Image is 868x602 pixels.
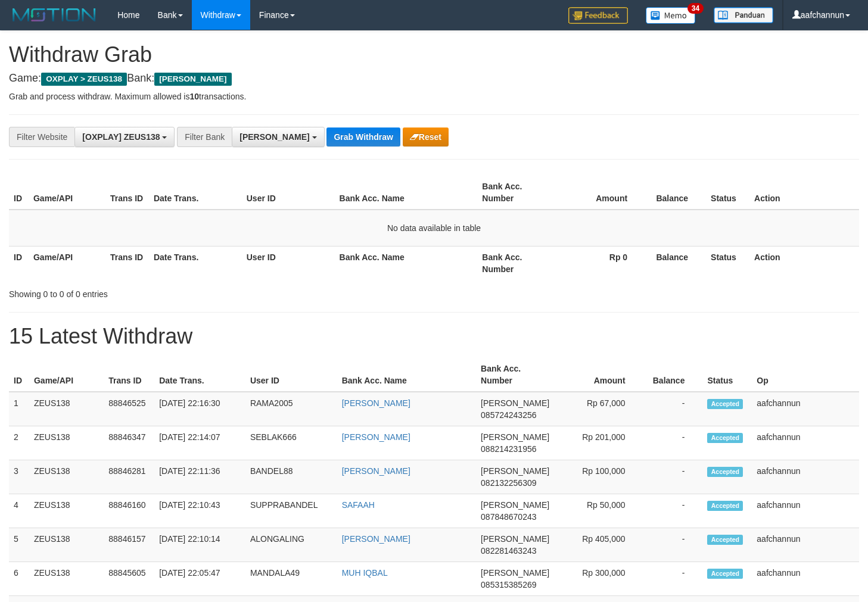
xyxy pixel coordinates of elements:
[752,528,859,562] td: aafchannun
[154,426,245,460] td: [DATE] 22:14:07
[645,176,706,210] th: Balance
[29,494,104,528] td: ZEUS138
[554,392,643,426] td: Rp 67,000
[245,562,337,596] td: MANDALA49
[154,460,245,494] td: [DATE] 22:11:36
[568,7,628,24] img: Feedback.jpg
[554,426,643,460] td: Rp 201,000
[9,43,859,67] h1: Withdraw Grab
[749,246,859,280] th: Action
[41,73,127,86] span: OXPLAY > ZEUS138
[643,426,703,460] td: -
[643,562,703,596] td: -
[645,246,706,280] th: Balance
[245,392,337,426] td: RAMA2005
[104,426,154,460] td: 88846347
[9,358,29,392] th: ID
[646,7,696,24] img: Button%20Memo.svg
[643,392,703,426] td: -
[481,466,549,476] span: [PERSON_NAME]
[335,246,478,280] th: Bank Acc. Name
[752,392,859,426] td: aafchannun
[105,176,149,210] th: Trans ID
[481,512,536,522] span: Copy 087848670243 to clipboard
[477,176,554,210] th: Bank Acc. Number
[707,399,743,409] span: Accepted
[554,562,643,596] td: Rp 300,000
[335,176,478,210] th: Bank Acc. Name
[154,562,245,596] td: [DATE] 22:05:47
[232,127,324,147] button: [PERSON_NAME]
[326,127,400,146] button: Grab Withdraw
[752,494,859,528] td: aafchannun
[82,132,160,142] span: [OXPLAY] ZEUS138
[239,132,309,142] span: [PERSON_NAME]
[104,392,154,426] td: 88846525
[476,358,554,392] th: Bank Acc. Number
[9,528,29,562] td: 5
[752,358,859,392] th: Op
[481,546,536,556] span: Copy 082281463243 to clipboard
[707,501,743,511] span: Accepted
[9,426,29,460] td: 2
[242,176,335,210] th: User ID
[149,176,242,210] th: Date Trans.
[105,246,149,280] th: Trans ID
[9,392,29,426] td: 1
[707,467,743,477] span: Accepted
[149,246,242,280] th: Date Trans.
[714,7,773,23] img: panduan.png
[342,432,410,442] a: [PERSON_NAME]
[752,426,859,460] td: aafchannun
[154,358,245,392] th: Date Trans.
[481,398,549,408] span: [PERSON_NAME]
[29,392,104,426] td: ZEUS138
[481,500,549,510] span: [PERSON_NAME]
[481,432,549,442] span: [PERSON_NAME]
[154,73,231,86] span: [PERSON_NAME]
[29,358,104,392] th: Game/API
[9,127,74,147] div: Filter Website
[9,283,353,300] div: Showing 0 to 0 of 0 entries
[29,246,105,280] th: Game/API
[9,176,29,210] th: ID
[245,426,337,460] td: SEBLAK666
[29,176,105,210] th: Game/API
[481,478,536,488] span: Copy 082132256309 to clipboard
[477,246,554,280] th: Bank Acc. Number
[154,494,245,528] td: [DATE] 22:10:43
[9,6,99,24] img: MOTION_logo.png
[29,426,104,460] td: ZEUS138
[245,358,337,392] th: User ID
[707,569,743,579] span: Accepted
[9,246,29,280] th: ID
[706,246,749,280] th: Status
[342,534,410,544] a: [PERSON_NAME]
[643,528,703,562] td: -
[104,562,154,596] td: 88845605
[554,246,645,280] th: Rp 0
[481,410,536,420] span: Copy 085724243256 to clipboard
[104,358,154,392] th: Trans ID
[342,500,375,510] a: SAFAAH
[342,398,410,408] a: [PERSON_NAME]
[554,358,643,392] th: Amount
[342,466,410,476] a: [PERSON_NAME]
[74,127,175,147] button: [OXPLAY] ZEUS138
[481,580,536,589] span: Copy 085315385269 to clipboard
[403,127,449,146] button: Reset
[9,562,29,596] td: 6
[9,460,29,494] td: 3
[707,535,743,545] span: Accepted
[29,562,104,596] td: ZEUS138
[245,494,337,528] td: SUPPRABANDEL
[189,92,199,101] strong: 10
[104,460,154,494] td: 88846281
[554,494,643,528] td: Rp 50,000
[154,392,245,426] td: [DATE] 22:16:30
[104,528,154,562] td: 88846157
[706,176,749,210] th: Status
[342,568,388,578] a: MUH IQBAL
[643,460,703,494] td: -
[702,358,752,392] th: Status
